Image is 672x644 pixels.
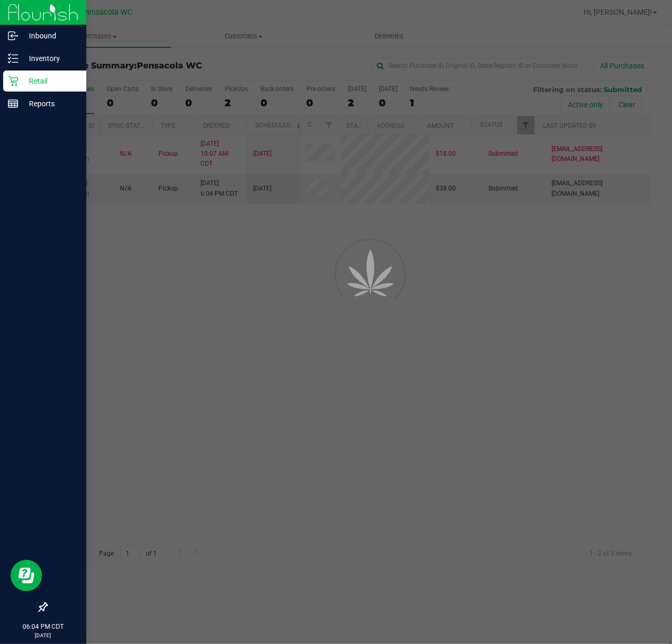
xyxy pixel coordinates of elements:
iframe: Resource center [11,560,42,591]
inline-svg: Inbound [8,31,18,41]
p: Retail [18,75,82,87]
inline-svg: Retail [8,76,18,86]
inline-svg: Inventory [8,53,18,64]
p: Reports [18,97,82,110]
p: [DATE] [5,631,82,639]
inline-svg: Reports [8,98,18,109]
p: 06:04 PM CDT [5,622,82,631]
p: Inbound [18,29,82,42]
p: Inventory [18,52,82,65]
